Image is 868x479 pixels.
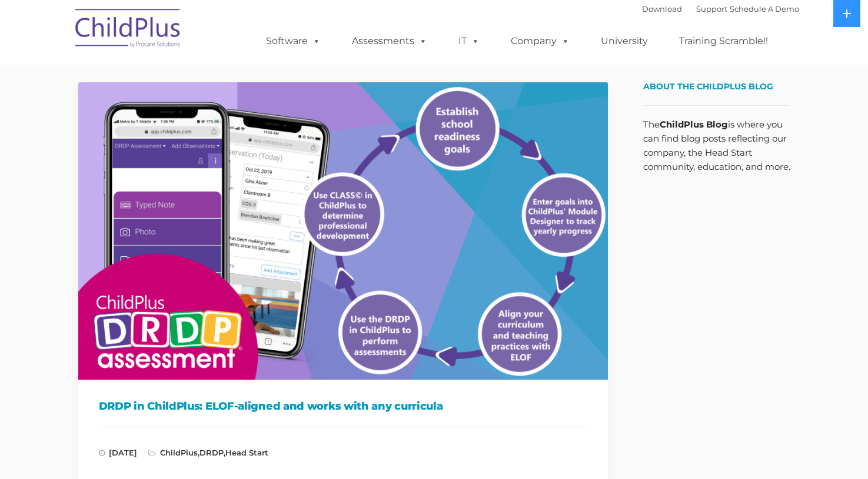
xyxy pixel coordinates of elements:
[254,29,332,53] a: Software
[148,448,268,457] span: , ,
[642,4,682,14] a: Download
[69,1,187,59] img: ChildPlus by Procare Solutions
[730,4,799,14] a: Schedule A Demo
[643,81,773,92] span: About the ChildPlus Blog
[667,29,780,53] a: Training Scramble!!
[643,118,790,174] p: The is where you can find blog posts reflecting our company, the Head Start community, education,...
[160,448,198,457] a: ChildPlus
[696,4,727,14] a: Support
[199,448,224,457] a: DRDP
[660,119,728,130] strong: ChildPlus Blog
[499,29,581,53] a: Company
[589,29,660,53] a: University
[447,29,491,53] a: IT
[642,4,799,14] font: |
[99,448,137,457] span: [DATE]
[340,29,439,53] a: Assessments
[99,397,587,415] h1: DRDP in ChildPlus: ELOF-aligned and works with any curricula
[225,448,268,457] a: Head Start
